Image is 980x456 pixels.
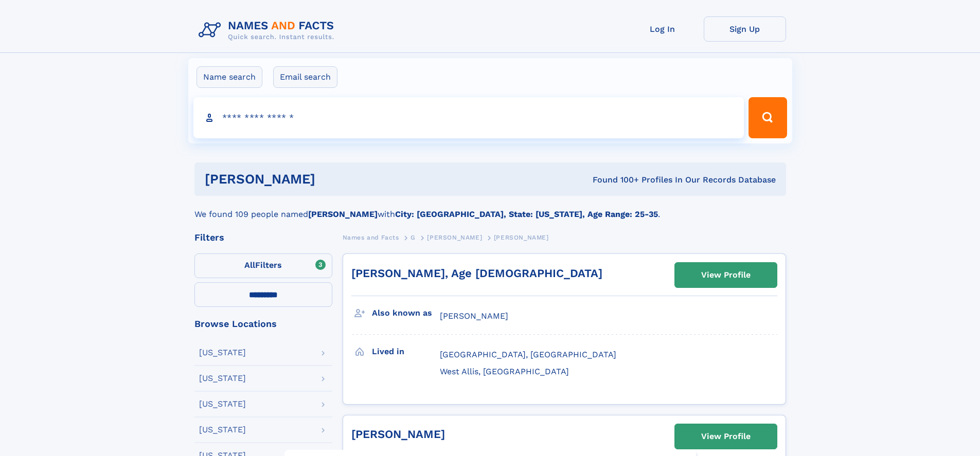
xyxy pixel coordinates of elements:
a: [PERSON_NAME] [427,231,482,244]
div: View Profile [701,263,751,287]
input: search input [193,97,744,138]
div: Found 100+ Profiles In Our Records Database [454,174,776,186]
span: [PERSON_NAME] [494,234,549,241]
a: Log In [621,16,704,42]
div: [US_STATE] [199,349,246,357]
label: Name search [197,66,262,88]
span: [PERSON_NAME] [427,234,482,241]
a: Names and Facts [343,231,399,244]
h1: [PERSON_NAME] [205,173,454,186]
h3: Lived in [372,343,440,360]
div: [US_STATE] [199,374,246,382]
label: Filters [194,253,332,278]
b: City: [GEOGRAPHIC_DATA], State: [US_STATE], Age Range: 25-35 [395,209,658,219]
b: [PERSON_NAME] [308,209,378,219]
label: Email search [273,66,337,88]
a: G [411,231,416,244]
div: We found 109 people named with . [194,196,786,221]
div: [US_STATE] [199,400,246,408]
h3: Also known as [372,304,440,322]
a: [PERSON_NAME] [351,428,445,441]
a: View Profile [675,263,777,287]
a: View Profile [675,424,777,449]
img: Logo Names and Facts [194,16,343,44]
button: Search Button [749,97,787,138]
span: [GEOGRAPHIC_DATA], [GEOGRAPHIC_DATA] [440,350,616,359]
span: G [411,234,416,241]
a: [PERSON_NAME], Age [DEMOGRAPHIC_DATA] [351,267,602,280]
div: [US_STATE] [199,426,246,434]
span: All [244,260,255,270]
div: View Profile [701,425,751,448]
span: [PERSON_NAME] [440,311,508,321]
span: West Allis, [GEOGRAPHIC_DATA] [440,367,569,376]
div: Filters [194,233,332,242]
a: Sign Up [704,16,786,42]
div: Browse Locations [194,319,332,329]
